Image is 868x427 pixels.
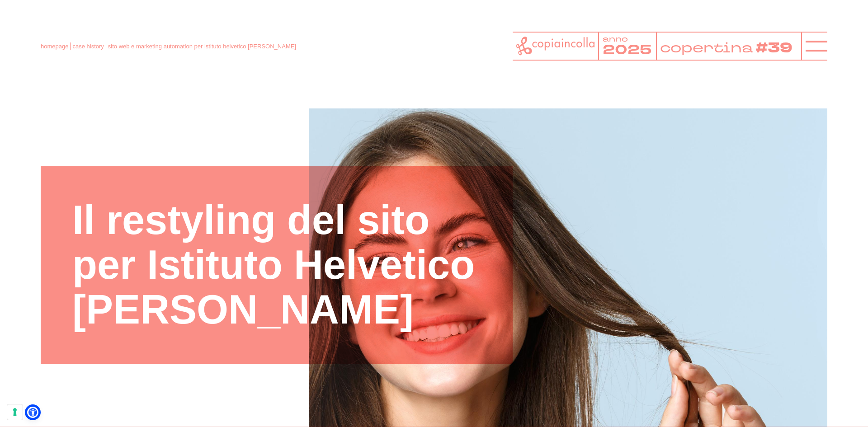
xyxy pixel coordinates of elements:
tspan: 2025 [603,41,651,60]
button: Le tue preferenze relative al consenso per le tecnologie di tracciamento [7,404,23,420]
h1: Il restyling del sito per Istituto Helvetico [PERSON_NAME] [72,198,481,332]
a: Open Accessibility Menu [27,407,38,418]
span: sito web e marketing automation per istituto helvetico [PERSON_NAME] [108,43,296,50]
a: case history [72,43,104,50]
a: homepage [41,43,68,50]
tspan: anno [603,34,628,44]
tspan: #39 [758,38,797,58]
tspan: copertina [660,38,755,57]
